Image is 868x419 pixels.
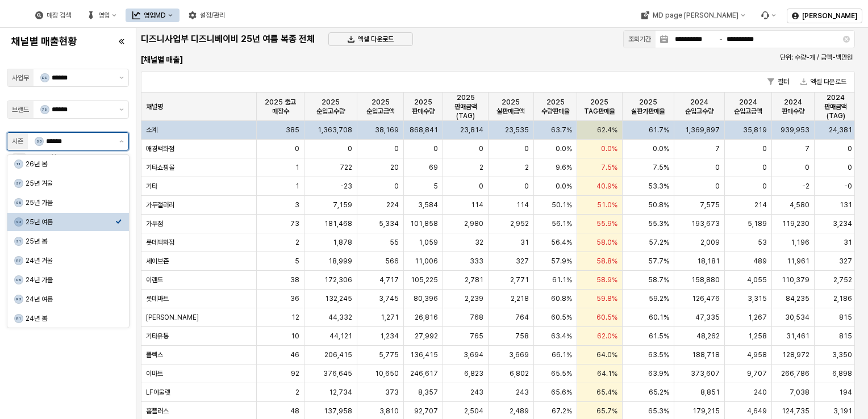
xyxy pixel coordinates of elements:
[753,257,767,266] span: 489
[515,332,529,341] span: 758
[552,200,572,209] span: 50.1%
[551,388,572,397] span: 65.6%
[375,125,399,135] span: 38,169
[796,75,851,89] button: 엑셀 다운로드
[601,144,617,153] span: 0.0%
[26,256,115,265] div: 24년 겨울
[146,294,169,303] span: 롯데마트
[754,388,767,397] span: 240
[754,9,782,22] div: Menu item 6
[649,313,669,322] span: 60.1%
[715,144,720,153] span: 7
[552,350,572,359] span: 66.1%
[582,98,617,116] span: 2025 TAG판매율
[464,369,483,378] span: 6,823
[200,11,225,19] div: 설정/관리
[146,257,169,266] span: 세이브존
[146,238,174,247] span: 롯데백화점
[15,160,23,168] span: T1
[648,275,669,284] span: 58.7%
[653,163,669,172] span: 7.5%
[832,350,852,359] span: 3,350
[790,388,809,397] span: 7,038
[597,125,617,135] span: 62.4%
[471,200,483,209] span: 114
[839,313,852,322] span: 815
[381,313,399,322] span: 1,271
[182,9,232,22] div: 설정/관리
[597,200,617,209] span: 51.0%
[290,294,299,303] span: 36
[524,144,529,153] span: 0
[840,200,852,209] span: 131
[385,257,399,266] span: 566
[385,388,399,397] span: 373
[648,369,669,378] span: 63.9%
[394,144,399,153] span: 0
[379,219,399,228] span: 5,334
[696,332,720,341] span: 48,262
[552,275,572,284] span: 61.1%
[433,144,438,153] span: 0
[747,275,767,284] span: 4,055
[627,98,670,116] span: 2025 실판가판매율
[596,313,617,322] span: 60.5%
[479,163,483,172] span: 2
[679,98,719,116] span: 2024 순입고수량
[746,52,853,62] p: 단위: 수량-개 / 금액-백만원
[290,275,299,284] span: 38
[649,238,669,247] span: 57.2%
[290,350,299,359] span: 46
[596,294,617,303] span: 59.8%
[115,133,128,150] button: 제안 사항 표시
[328,313,352,322] span: 44,332
[520,238,529,247] span: 31
[380,332,399,341] span: 1,234
[410,369,438,378] span: 246,617
[362,98,399,116] span: 2025 순입고금액
[340,182,352,191] span: -23
[479,144,483,153] span: 0
[648,200,669,209] span: 50.8%
[596,388,617,397] span: 65.4%
[697,257,720,266] span: 18,181
[848,144,852,153] span: 0
[324,275,352,284] span: 172,306
[781,125,809,135] span: 939,953
[782,350,809,359] span: 128,972
[552,407,572,416] span: 67.2%
[628,33,651,45] div: 조회기간
[819,93,852,120] span: 2024 판매금액(TAG)
[524,182,529,191] span: 0
[758,238,767,247] span: 53
[691,219,720,228] span: 193,673
[648,407,669,416] span: 65.3%
[26,160,115,169] div: 26년 봄
[146,388,170,397] span: LF아울렛
[290,407,299,416] span: 48
[333,200,352,209] span: 7,159
[146,332,169,341] span: 기타유통
[291,332,299,341] span: 10
[390,163,399,172] span: 20
[505,125,529,135] span: 23,535
[648,350,669,359] span: 63.5%
[802,182,809,191] span: -2
[146,163,174,172] span: 기타쇼핑몰
[12,136,23,147] div: 시즌
[692,294,720,303] span: 126,476
[844,238,852,247] span: 31
[146,144,174,153] span: 애경백화점
[539,98,573,116] span: 2025 수량판매율
[340,163,352,172] span: 722
[329,332,352,341] span: 44,121
[596,275,617,284] span: 58.9%
[35,137,43,145] span: S3
[98,11,110,19] div: 영업
[556,163,572,172] span: 9.6%
[415,313,438,322] span: 26,816
[411,275,438,284] span: 105,225
[26,314,115,323] div: 24년 봄
[634,9,752,22] div: MD page 이동
[408,98,439,116] span: 2025 판매수량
